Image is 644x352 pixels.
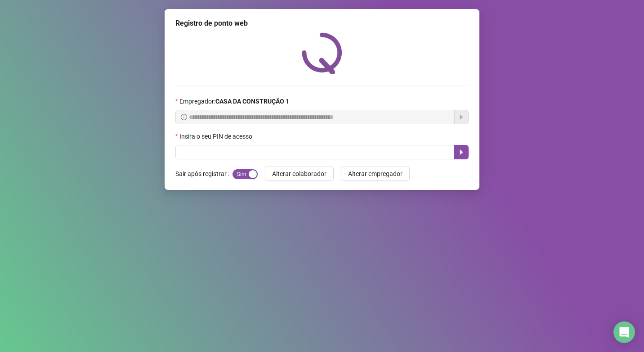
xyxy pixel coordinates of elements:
[175,18,469,29] div: Registro de ponto web
[272,169,326,179] span: Alterar colaborador
[175,167,233,181] label: Sair após registrar
[175,131,258,141] label: Insira o seu PIN de acesso
[179,96,289,106] span: Empregador :
[181,114,187,120] span: info-circle
[215,98,289,105] strong: CASA DA CONSTRUÇÃO 1
[613,321,635,343] div: Open Intercom Messenger
[348,169,402,179] span: Alterar empregador
[341,167,410,181] button: Alterar empregador
[458,149,465,156] span: caret-right
[265,167,334,181] button: Alterar colaborador
[302,32,342,74] img: QRPoint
